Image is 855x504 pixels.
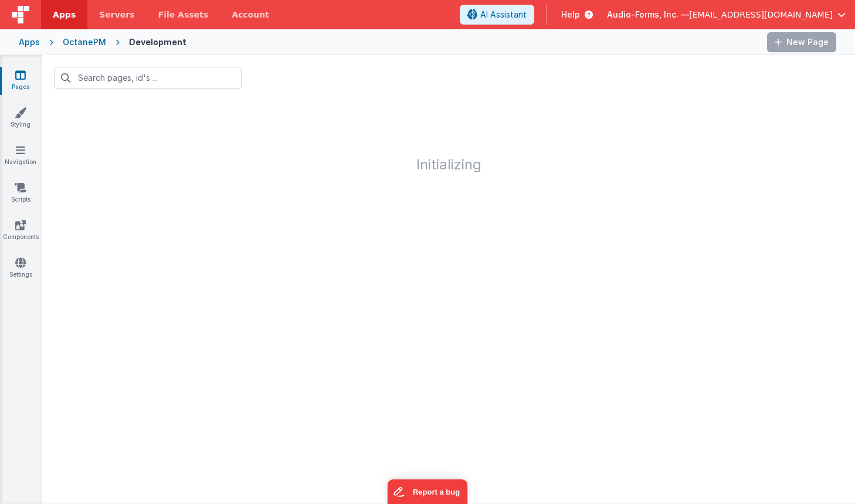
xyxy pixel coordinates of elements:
span: Apps [53,9,76,21]
iframe: Marker.io feedback button [388,479,468,504]
div: Apps [19,36,40,48]
div: OctanePM [63,36,106,48]
span: [EMAIL_ADDRESS][DOMAIN_NAME] [689,9,833,21]
span: Audio-Forms, Inc. — [607,9,689,21]
span: Help [561,9,580,21]
button: Audio-Forms, Inc. — [EMAIL_ADDRESS][DOMAIN_NAME] [607,9,846,21]
h1: Initializing [42,101,855,172]
input: Search pages, id's ... [54,67,242,89]
button: AI Assistant [460,5,534,25]
span: AI Assistant [480,9,527,21]
span: Servers [99,9,134,21]
button: New Page [767,32,836,52]
div: Development [129,36,186,48]
span: File Assets [158,9,209,21]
